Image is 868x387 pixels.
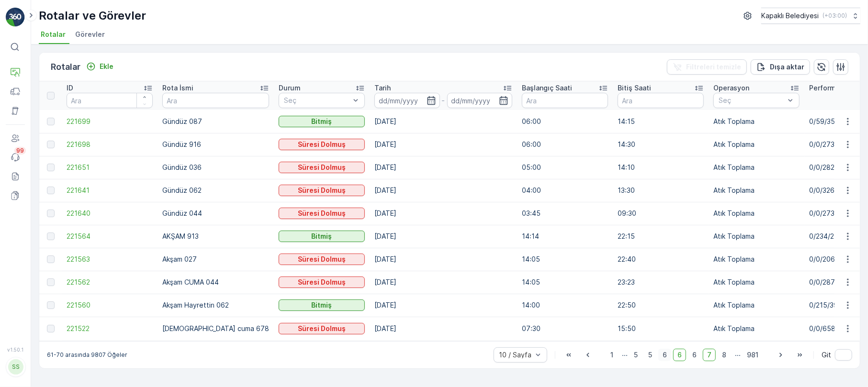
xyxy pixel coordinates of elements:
p: Performans [809,83,847,93]
p: 13:30 [618,186,704,195]
a: 221641 [67,186,153,195]
td: [DATE] [370,225,517,248]
a: 221560 [67,300,153,310]
button: SS [6,354,25,379]
p: Bitmiş [312,232,332,241]
td: [DATE] [370,294,517,317]
p: Süresi Dolmuş [298,277,346,287]
button: Süresi Dolmuş [279,208,365,219]
div: Toggle Row Selected [47,164,55,171]
a: 221651 [67,163,153,172]
p: 14:14 [522,232,608,241]
td: [DATE] [370,202,517,225]
p: 05:00 [522,163,608,172]
p: Dışa aktar [770,62,804,72]
p: Bitmiş [312,300,332,310]
span: 6 [688,349,701,361]
p: Atık Toplama [713,324,800,333]
p: Akşam CUMA 044 [162,277,269,287]
span: 5 [630,349,642,361]
p: 61-70 arasında 9807 Öğeler [47,351,127,359]
input: Ara [522,93,608,108]
input: dd/mm/yyyy [374,93,440,108]
a: 221698 [67,140,153,149]
td: [DATE] [370,317,517,341]
p: Akşam Hayrettin 062 [162,300,269,310]
img: logo [6,8,25,27]
p: Başlangıç Saati [522,83,572,93]
p: Rota İsmi [162,83,193,93]
span: 8 [718,349,731,361]
button: Ekle [82,61,117,72]
p: 14:00 [522,300,608,310]
p: 22:15 [618,232,704,241]
button: Süresi Dolmuş [279,185,365,196]
p: ID [67,83,73,93]
p: Gündüz 062 [162,186,269,195]
p: Tarih [374,83,391,93]
p: 23:23 [618,277,704,287]
a: 221522 [67,324,153,333]
p: Atık Toplama [713,117,800,126]
p: Filtreleri temizle [686,62,741,72]
p: Seç [284,96,350,105]
button: Süresi Dolmuş [279,276,365,288]
div: Toggle Row Selected [47,210,55,217]
p: Süresi Dolmuş [298,140,346,149]
p: - [442,95,445,106]
p: Süresi Dolmuş [298,186,346,195]
p: Seç [719,96,785,105]
div: Toggle Row Selected [47,255,55,263]
p: Atık Toplama [713,186,800,195]
p: Atık Toplama [713,300,800,310]
div: Toggle Row Selected [47,325,55,332]
button: Süresi Dolmuş [279,254,365,265]
p: Süresi Dolmuş [298,324,346,333]
td: [DATE] [370,248,517,271]
span: 1 [606,349,618,361]
p: Atık Toplama [713,140,800,149]
a: 221563 [67,254,153,264]
p: Bitmiş [312,117,332,126]
button: Bitmiş [279,231,365,242]
p: 14:30 [618,140,704,149]
div: Toggle Row Selected [47,301,55,309]
div: SS [8,359,23,375]
p: Atık Toplama [713,163,800,172]
button: Dışa aktar [751,59,810,75]
p: Süresi Dolmuş [298,209,346,218]
p: AKŞAM 913 [162,232,269,241]
p: ... [622,349,628,361]
p: 22:40 [618,254,704,264]
div: Toggle Row Selected [47,278,55,286]
input: Ara [618,93,704,108]
td: [DATE] [370,271,517,294]
p: 06:00 [522,117,608,126]
a: 221699 [67,117,153,126]
span: Git [822,350,831,360]
p: Bitiş Saati [618,83,651,93]
div: Toggle Row Selected [47,141,55,148]
span: 7 [703,349,716,361]
p: Gündüz 916 [162,140,269,149]
span: 221640 [67,209,153,218]
button: Kapaklı Belediyesi(+03:00) [761,8,860,24]
button: Bitmiş [279,116,365,127]
p: Akşam 027 [162,254,269,264]
td: [DATE] [370,133,517,156]
p: 04:00 [522,186,608,195]
a: 221564 [67,232,153,241]
p: 03:45 [522,209,608,218]
p: Atık Toplama [713,254,800,264]
p: ... [735,349,741,361]
a: 221562 [67,277,153,287]
p: 99 [16,147,24,155]
p: Kapaklı Belediyesi [761,11,819,21]
span: 5 [644,349,656,361]
p: Rotalar [51,60,80,74]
